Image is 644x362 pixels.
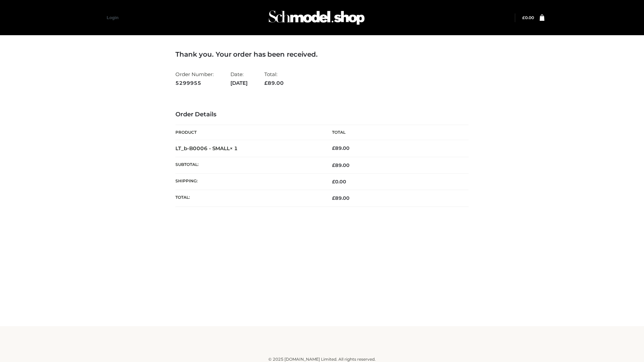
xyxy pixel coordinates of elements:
span: £ [522,15,525,20]
span: £ [264,80,268,86]
a: Login [107,15,118,20]
th: Product [175,125,322,140]
bdi: 89.00 [332,145,350,151]
strong: 5299955 [175,79,214,87]
th: Shipping: [175,174,322,190]
strong: × 1 [230,145,238,152]
strong: [DATE] [230,79,248,87]
th: Subtotal: [175,157,322,173]
li: Total: [264,68,284,89]
h3: Order Details [175,111,469,118]
li: Date: [230,68,248,89]
span: 89.00 [264,80,284,86]
strong: LT_b-B0006 - SMALL [175,145,238,152]
span: £ [332,145,335,151]
h3: Thank you. Your order has been received. [175,50,469,58]
bdi: 0.00 [522,15,534,20]
span: 89.00 [332,195,350,201]
span: 89.00 [332,162,350,168]
li: Order Number: [175,68,214,89]
th: Total [322,125,469,140]
img: Schmodel Admin 964 [266,4,367,31]
span: £ [332,179,335,185]
span: £ [332,195,335,201]
th: Total: [175,190,322,206]
span: £ [332,162,335,168]
bdi: 0.00 [332,179,346,185]
a: £0.00 [522,15,534,20]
